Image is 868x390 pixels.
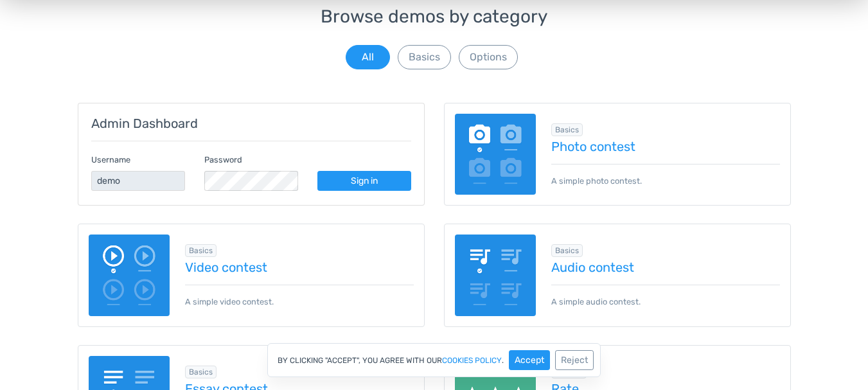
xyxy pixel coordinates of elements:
p: A simple video contest. [185,285,414,308]
a: Sign in [317,171,411,191]
img: audio-poll.png.webp [455,235,536,316]
button: Reject [555,350,594,370]
img: video-poll.png.webp [89,235,170,316]
a: Video contest [185,260,414,274]
a: Photo contest [551,139,780,154]
button: All [346,45,390,69]
button: Options [459,45,518,69]
p: A simple audio contest. [551,285,780,308]
label: Username [91,154,130,166]
p: A simple photo contest. [551,164,780,187]
img: image-poll.png.webp [455,114,536,195]
h3: Browse demos by category [78,7,791,27]
a: Audio contest [551,260,780,274]
span: Browse all in Basics [185,244,217,257]
span: Browse all in Basics [551,123,583,136]
label: Password [204,154,242,166]
button: Accept [509,350,550,370]
span: Browse all in Basics [551,244,583,257]
h5: Admin Dashboard [91,116,411,130]
div: By clicking "Accept", you agree with our . [267,343,601,377]
a: cookies policy [442,357,502,364]
button: Basics [398,45,451,69]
